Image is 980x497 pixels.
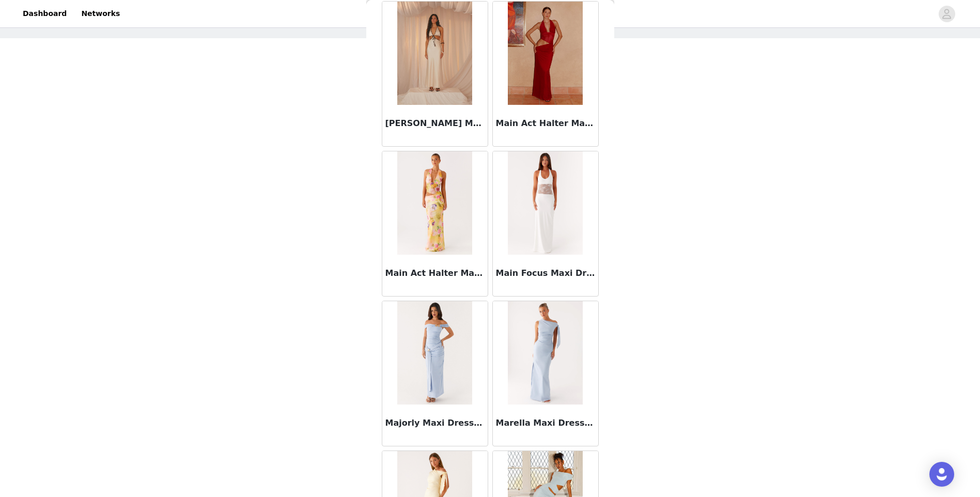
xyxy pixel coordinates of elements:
[942,6,952,22] div: avatar
[397,2,472,105] img: Mabel Maxi Dress - Cream
[929,462,954,487] div: Open Intercom Messenger
[385,267,485,279] h3: Main Act Halter Maxi Dress - Sunburst Floral
[496,117,595,130] h3: Main Act Halter Maxi Dress - Raspberry
[385,417,485,429] h3: Majorly Maxi Dress - Blue
[508,301,583,405] img: Marella Maxi Dress - Blue
[17,2,73,25] a: Dashboard
[397,301,472,405] img: Majorly Maxi Dress - Blue
[397,151,472,255] img: Main Act Halter Maxi Dress - Sunburst Floral
[75,2,126,25] a: Networks
[508,151,583,255] img: Main Focus Maxi Dress - White
[385,117,485,130] h3: [PERSON_NAME] Maxi Dress - Cream
[496,417,595,429] h3: Marella Maxi Dress - Blue
[508,2,583,105] img: Main Act Halter Maxi Dress - Raspberry
[496,267,595,279] h3: Main Focus Maxi Dress - White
